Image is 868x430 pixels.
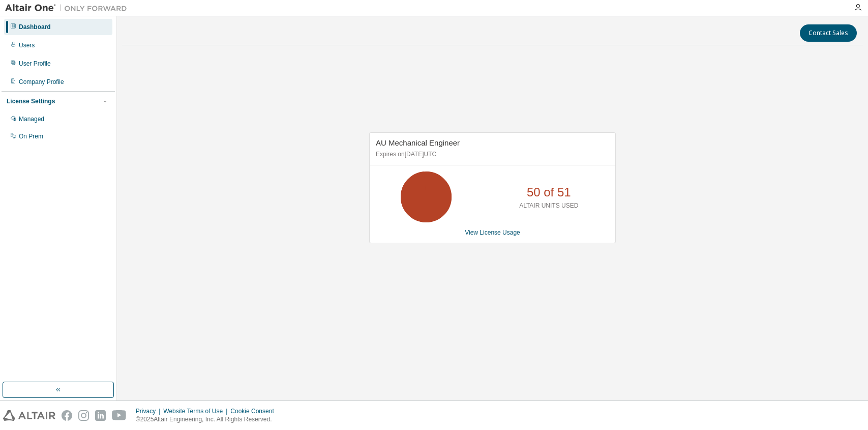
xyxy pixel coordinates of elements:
[519,202,578,210] p: ALTAIR UNITS USED
[136,407,163,415] div: Privacy
[163,407,230,415] div: Website Terms of Use
[19,78,64,86] div: Company Profile
[3,410,55,421] img: altair_logo.svg
[19,115,44,123] div: Managed
[19,23,51,31] div: Dashboard
[19,132,43,140] div: On Prem
[19,41,35,49] div: Users
[62,410,72,421] img: facebook.svg
[19,60,51,68] div: User Profile
[800,24,857,42] button: Contact Sales
[230,407,280,415] div: Cookie Consent
[7,97,55,105] div: License Settings
[376,150,607,159] p: Expires on [DATE] UTC
[465,229,520,236] a: View License Usage
[527,184,571,201] p: 50 of 51
[112,410,127,421] img: youtube.svg
[376,138,460,147] span: AU Mechanical Engineer
[78,410,89,421] img: instagram.svg
[136,415,280,424] p: © 2025 Altair Engineering, Inc. All Rights Reserved.
[5,3,132,13] img: Altair One
[95,410,106,421] img: linkedin.svg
